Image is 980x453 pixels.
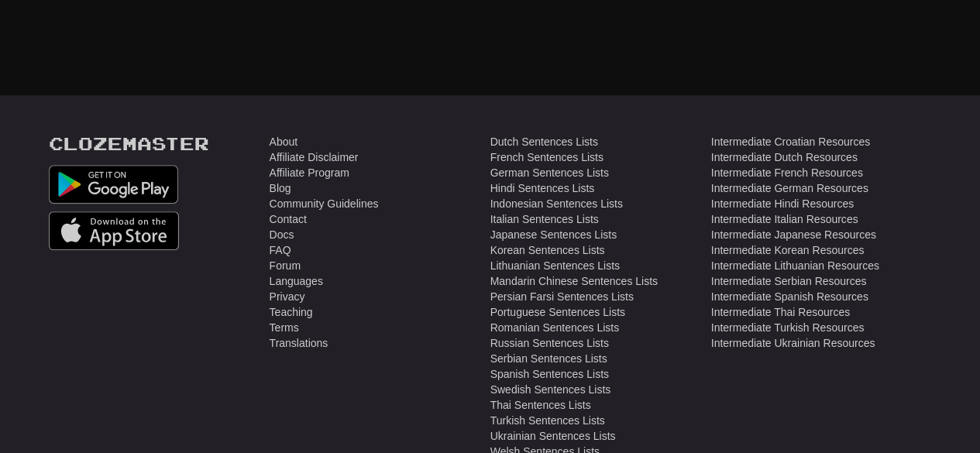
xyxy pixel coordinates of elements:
[490,180,595,196] a: Hindi Sentences Lists
[711,180,868,196] a: Intermediate German Resources
[49,134,209,153] a: Clozemaster
[490,428,616,444] a: Ukrainian Sentences Lists
[490,258,620,273] a: Lithuanian Sentences Lists
[711,149,858,165] a: Intermediate Dutch Resources
[711,242,865,258] a: Intermediate Korean Resources
[490,196,623,211] a: Indonesian Sentences Lists
[270,134,298,149] a: About
[490,366,609,382] a: Spanish Sentences Lists
[270,258,301,273] a: Forum
[711,196,854,211] a: Intermediate Hindi Resources
[490,149,603,165] a: French Sentences Lists
[711,289,868,304] a: Intermediate Spanish Resources
[711,227,876,242] a: Intermediate Japanese Resources
[270,304,313,320] a: Teaching
[711,273,867,289] a: Intermediate Serbian Resources
[711,165,863,180] a: Intermediate French Resources
[270,242,291,258] a: FAQ
[711,134,870,149] a: Intermediate Croatian Resources
[490,134,598,149] a: Dutch Sentences Lists
[270,196,379,211] a: Community Guidelines
[490,397,591,413] a: Thai Sentences Lists
[711,320,865,335] a: Intermediate Turkish Resources
[490,165,609,180] a: German Sentences Lists
[490,242,605,258] a: Korean Sentences Lists
[490,227,617,242] a: Japanese Sentences Lists
[270,273,323,289] a: Languages
[711,335,875,351] a: Intermediate Ukrainian Resources
[490,413,605,428] a: Turkish Sentences Lists
[490,289,634,304] a: Persian Farsi Sentences Lists
[490,335,609,351] a: Russian Sentences Lists
[270,320,299,335] a: Terms
[490,211,599,227] a: Italian Sentences Lists
[490,320,620,335] a: Romanian Sentences Lists
[270,165,349,180] a: Affiliate Program
[270,180,291,196] a: Blog
[49,211,180,250] img: Get it on App Store
[711,211,858,227] a: Intermediate Italian Resources
[270,335,328,351] a: Translations
[490,382,611,397] a: Swedish Sentences Lists
[490,351,607,366] a: Serbian Sentences Lists
[270,149,359,165] a: Affiliate Disclaimer
[270,227,294,242] a: Docs
[490,273,658,289] a: Mandarin Chinese Sentences Lists
[270,211,307,227] a: Contact
[270,289,305,304] a: Privacy
[490,304,625,320] a: Portuguese Sentences Lists
[49,165,179,204] img: Get it on Google Play
[711,304,851,320] a: Intermediate Thai Resources
[711,258,879,273] a: Intermediate Lithuanian Resources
